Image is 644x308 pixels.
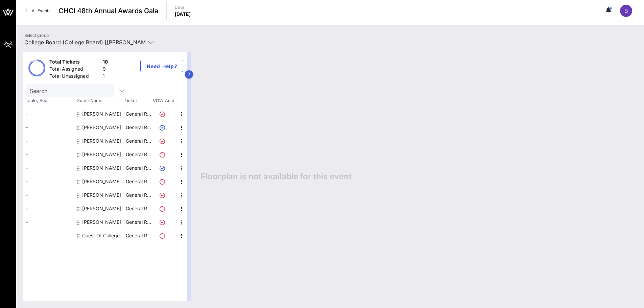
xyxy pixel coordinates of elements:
div: - [23,229,74,242]
p: General R… [125,202,152,215]
div: Alexandra Galka [82,107,121,121]
p: Date [175,4,191,11]
span: All Events [32,8,50,13]
div: B [620,5,632,17]
a: All Events [22,5,54,16]
span: B [624,7,628,14]
div: Francina Victoria [82,148,121,161]
div: - [23,121,74,134]
span: CHCI 48th Annual Awards Gala [58,6,158,16]
div: Richard Velazquez [82,188,121,202]
p: General R… [125,107,152,121]
label: Select group [24,33,49,38]
p: General R… [125,215,152,229]
div: Elena Davis [82,134,121,148]
div: - [23,175,74,188]
div: - [23,107,74,121]
span: Floorplan is not available for this event [201,171,352,182]
div: Total Unassigned [49,73,100,81]
div: Ismael Ayala [82,161,121,175]
span: Ticket [124,97,151,104]
span: Need Help? [146,63,177,69]
div: - [23,148,74,161]
p: General R… [125,175,152,188]
div: 1 [103,73,108,81]
div: - [23,215,74,229]
div: Jamila M Shabazz Brathwaite [82,175,125,188]
div: Barbara Cronan [82,121,121,134]
p: General R… [125,148,152,161]
div: - [23,134,74,148]
div: - [23,161,74,175]
p: General R… [125,121,152,134]
p: General R… [125,229,152,242]
div: Tiffany Gomez [82,202,121,215]
div: Guest Of College Board [82,229,125,242]
span: VOW Acct [151,97,175,104]
p: General R… [125,161,152,175]
div: - [23,188,74,202]
p: General R… [125,134,152,148]
span: Table, Seat [23,97,74,104]
div: - [23,202,74,215]
div: 10 [103,58,108,67]
span: Guest Name [74,97,124,104]
div: Valerie Pereyra [82,215,121,229]
button: Need Help? [140,60,183,72]
p: General R… [125,188,152,202]
div: 9 [103,66,108,74]
p: [DATE] [175,11,191,18]
div: Total Assigned [49,66,100,74]
div: Total Tickets [49,58,100,67]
